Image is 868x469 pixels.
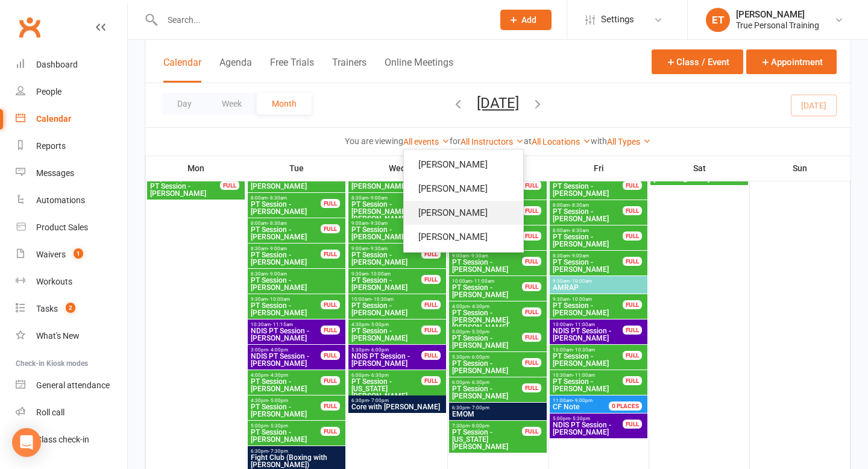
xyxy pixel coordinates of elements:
span: - 6:30pm [470,380,489,385]
span: PT Session - [PERSON_NAME] [552,259,623,273]
div: ET [706,8,730,32]
a: What's New [16,323,127,350]
span: PT Session - [PERSON_NAME] [351,327,422,342]
th: Wed [347,156,448,181]
span: 5:30pm [451,354,523,360]
span: 8:30am [552,253,623,259]
span: - 9:00pm [573,398,593,403]
span: - 8:30am [570,228,589,233]
button: [DATE] [477,95,519,112]
span: 5:00pm [250,423,321,429]
div: FULL [522,282,541,291]
a: Messages [16,160,127,187]
button: Add [500,10,552,30]
span: - 10:00am [368,271,391,277]
div: FULL [623,351,642,360]
span: PT Session - [PERSON_NAME] [250,429,321,443]
div: Roll call [36,408,64,417]
span: AMRAP [552,284,645,291]
span: - 10:00am [570,297,592,302]
span: 6:30pm [451,405,544,411]
a: All events [403,137,450,146]
span: - 8:00pm [470,423,489,429]
div: Product Sales [36,222,88,232]
span: - 10:00am [570,279,592,284]
span: 8:30am [250,246,321,251]
span: - 9:00am [368,195,388,201]
div: FULL [522,333,541,342]
div: [PERSON_NAME] [736,9,819,20]
span: PT Session - [PERSON_NAME] [552,378,623,392]
span: 1 [74,248,83,259]
span: - 10:30am [371,297,394,302]
div: FULL [421,250,441,259]
span: - 7:00pm [369,398,389,403]
th: Fri [549,156,649,181]
div: Class check-in [36,435,89,444]
span: 8:00am [250,195,321,201]
span: PT Session - [PERSON_NAME] [451,259,523,273]
span: PT Session - [PERSON_NAME] [250,403,321,418]
span: PT Session - [PERSON_NAME] [351,302,422,316]
a: General attendance kiosk mode [16,372,127,399]
div: What's New [36,331,80,341]
span: 8:00am [250,221,321,226]
div: Waivers [36,250,66,259]
button: Appointment [746,49,837,74]
span: PT Session - [PERSON_NAME] [351,251,422,266]
strong: at [524,136,532,146]
div: FULL [522,307,541,316]
span: PT Session - [PERSON_NAME] [250,277,343,291]
div: Workouts [36,277,72,286]
span: 8:00am [552,203,623,208]
div: FULL [623,206,642,215]
div: True Personal Training [736,20,819,31]
div: FULL [623,300,642,309]
span: - 8:30am [570,203,589,208]
div: FULL [321,199,340,208]
span: PT Session - [PERSON_NAME], [PERSON_NAME] [451,309,523,331]
span: - 5:30pm [470,329,489,335]
div: FULL [421,351,441,360]
span: - 10:00am [268,297,290,302]
button: Month [257,93,312,115]
span: - 5:30pm [268,423,288,429]
span: PT Session - [PERSON_NAME] [250,302,321,316]
span: 4:30pm [250,398,321,403]
span: 9:30am [351,271,422,277]
span: - 10:30am [573,347,595,353]
span: - 9:30am [469,253,488,259]
span: 7:30pm [451,423,523,429]
span: 5:30pm [351,347,422,353]
span: 3:00pm [250,347,321,353]
a: Workouts [16,268,127,295]
th: Sun [750,156,851,181]
div: FULL [522,181,541,190]
span: PT Session - [US_STATE][PERSON_NAME] [351,378,422,400]
span: - 11:00am [472,279,494,284]
a: Clubworx [14,12,45,42]
input: Search... [159,11,485,28]
div: FULL [623,181,642,190]
span: PT Session - [PERSON_NAME] [451,335,523,349]
span: NDIS PT Session - [PERSON_NAME] [552,327,623,342]
span: PT Session - [PERSON_NAME] [552,233,623,248]
a: Class kiosk mode [16,426,127,453]
span: NDIS PT Session - [PERSON_NAME] [552,421,623,436]
span: Add [521,15,536,25]
div: FULL [321,300,340,309]
span: 6:00pm [451,380,523,385]
a: Automations [16,187,127,214]
span: 10:00am [552,347,623,353]
div: FULL [522,358,541,367]
a: Dashboard [16,51,127,78]
span: PT Session - [PERSON_NAME] [451,284,523,298]
span: 9:00am [451,253,523,259]
span: 8:30am [250,271,343,277]
span: - 5:00pm [268,398,288,403]
span: - 4:30pm [268,373,288,378]
div: FULL [321,401,340,411]
strong: with [591,136,607,146]
a: [PERSON_NAME] [404,153,523,177]
span: - 9:00am [570,253,589,259]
